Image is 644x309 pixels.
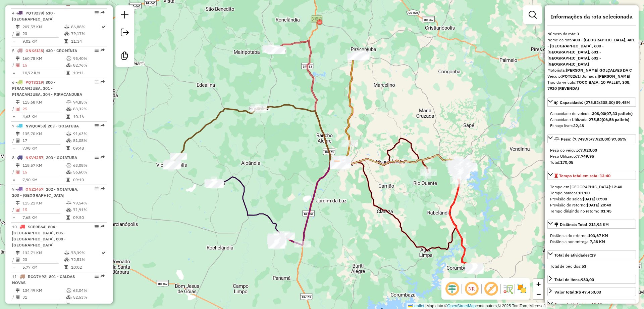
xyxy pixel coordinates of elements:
i: % de utilização do peso [66,100,71,104]
i: Tempo total em rota [64,39,68,43]
strong: 29 [591,253,596,258]
td: 10:16 [73,113,105,120]
em: Opções [95,124,99,128]
td: 115,21 KM [22,200,66,206]
td: 15 [22,206,66,213]
i: % de utilização da cubagem [66,170,71,174]
i: Total de Atividades [16,208,20,212]
span: | 804 - [GEOGRAPHIC_DATA], 805 - [GEOGRAPHIC_DATA], 808 - [GEOGRAPHIC_DATA] [12,224,66,247]
span: Tempo total em rota: 13:40 [559,173,610,178]
div: Número da rota: [547,31,636,37]
td: 4,63 KM [22,113,66,120]
td: 160,78 KM [22,55,66,62]
td: = [12,38,15,45]
td: 31 [22,294,66,301]
span: Total de atividades: [554,253,596,258]
div: Distância Total: [554,222,609,228]
a: Distância Total:213,93 KM [547,220,636,229]
span: 10 - [12,224,66,247]
i: % de utilização da cubagem [66,139,71,143]
td: = [12,70,15,76]
div: Tempo dirigindo no retorno: [550,208,633,214]
i: % de utilização do peso [66,201,71,205]
img: Exibir/Ocultar setores [517,283,527,294]
td: 135,70 KM [22,130,66,137]
td: 11:34 [71,38,101,45]
span: Exibir rótulo [483,281,499,297]
td: 10:11 [73,70,105,76]
strong: 400 - [GEOGRAPHIC_DATA], 401 - [GEOGRAPHIC_DATA], 600 - [GEOGRAPHIC_DATA], 601 - [GEOGRAPHIC_DATA... [547,37,635,67]
a: Total de atividades:29 [547,250,636,259]
span: SCB9B64 [28,224,45,229]
i: % de utilização da cubagem [66,295,71,299]
strong: 01:45 [601,208,611,214]
td: 91,63% [73,130,105,137]
span: ONK6I38 [25,48,43,53]
img: Piracanjuba/Prof. Jamil [311,14,323,26]
td: / [12,294,15,301]
strong: [DATE] 07:00 [583,196,607,201]
div: Valor total: [554,289,601,295]
i: % de utilização da cubagem [64,32,69,36]
i: Total de Atividades [16,258,20,262]
i: % de utilização da cubagem [64,258,69,262]
i: Distância Total [16,201,20,205]
span: PQT3239 [25,10,43,15]
span: | 203 - GOIATUBA [45,123,79,128]
span: | 610 - [GEOGRAPHIC_DATA] [12,10,55,22]
div: Jornada Motorista: 13:00 [554,302,602,308]
td: = [12,302,15,308]
i: % de utilização do peso [66,288,71,293]
a: Leaflet [408,304,424,308]
i: Tempo total em rota [66,178,70,182]
a: Criar modelo [118,49,131,64]
td: 25 [22,106,66,112]
div: Total de pedidos: [550,263,633,269]
strong: 3 [577,31,579,36]
em: Opções [95,155,99,159]
td: 207,57 KM [22,24,64,30]
div: Distância do retorno: [550,233,633,239]
div: Capacidade do veículo: [550,111,633,117]
i: % de utilização da cubagem [66,208,71,212]
div: Total: [550,159,633,165]
div: Peso: (7.749,95/7.920,00) 97,85% [547,145,636,168]
a: OpenStreetMap [447,304,476,308]
td: 78,39% [71,249,101,256]
i: Tempo total em rota [66,146,70,150]
td: / [12,206,15,213]
strong: (06,56 pallets) [602,117,629,122]
em: Opções [95,11,99,15]
h4: Informações da rota selecionada [547,13,636,20]
td: / [12,30,15,37]
span: ONZ1457 [25,187,43,192]
img: Pereira [333,160,341,169]
strong: [DATE] 20:40 [587,202,611,207]
i: Tempo total em rota [66,115,70,119]
i: Total de Atividades [16,170,20,174]
td: 56,60% [73,169,105,176]
em: Rota exportada [101,11,105,15]
td: 95,40% [73,55,105,62]
span: Capacidade: (275,52/308,00) 89,45% [560,100,631,105]
a: Peso: (7.749,95/7.920,00) 97,85% [547,134,636,143]
strong: 170,05 [560,160,573,165]
a: Capacidade: (275,52/308,00) 89,45% [547,98,636,107]
span: | 202 - GOIATUBA, 203 - [GEOGRAPHIC_DATA] [12,187,78,198]
a: Jornada Motorista: 13:00 [547,300,636,309]
a: Exibir filtros [526,8,539,22]
td: 7,68 KM [22,214,66,221]
em: Rota exportada [101,187,105,191]
td: 79,54% [73,200,105,206]
i: Distância Total [16,56,20,61]
i: Distância Total [16,100,20,104]
span: NKV4J57 [25,155,43,160]
td: 10:18 [73,302,105,308]
strong: (07,33 pallets) [605,111,633,116]
i: Rota otimizada [102,25,106,29]
span: | Jornada: [580,74,630,79]
span: 9 - [12,187,78,198]
i: Distância Total [16,288,20,293]
td: = [12,177,15,183]
td: = [12,214,15,221]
